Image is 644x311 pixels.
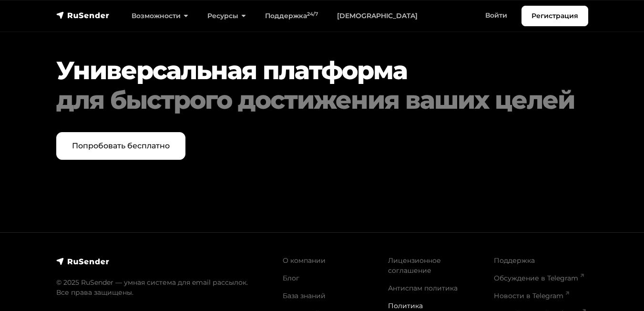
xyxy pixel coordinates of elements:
[56,56,588,115] h2: Универсальная платформа
[388,256,441,275] a: Лицензионное соглашение
[56,257,110,266] img: RuSender
[56,278,271,298] p: © 2025 RuSender — умная система для email рассылок. Все права защищены.
[56,85,588,115] div: для быстрого достижения ваших целей
[56,10,110,20] img: RuSender
[122,6,198,26] a: Возможности
[198,6,256,26] a: Ресурсы
[283,291,326,300] a: База знаний
[283,274,299,282] a: Блог
[476,6,517,25] a: Войти
[56,132,185,160] a: Попробовать бесплатно
[494,256,535,265] a: Поддержка
[327,6,427,26] a: [DEMOGRAPHIC_DATA]
[307,11,318,17] sup: 24/7
[521,6,588,26] a: Регистрация
[388,284,458,292] a: Антиспам политика
[256,6,327,26] a: Поддержка24/7
[494,274,584,282] a: Обсуждение в Telegram
[283,256,326,265] a: О компании
[494,291,569,300] a: Новости в Telegram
